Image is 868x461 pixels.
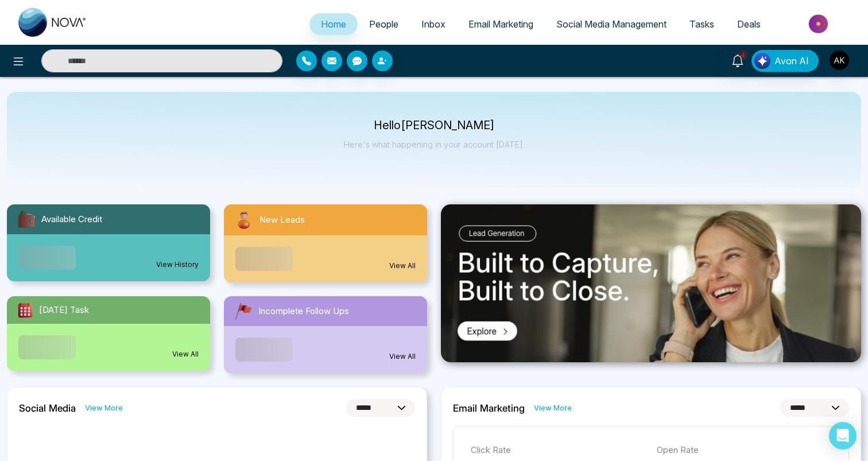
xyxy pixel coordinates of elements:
span: People [369,18,398,30]
a: Social Media Management [545,13,678,35]
span: [DATE] Task [39,304,89,317]
a: View More [85,402,123,413]
a: Inbox [410,13,457,35]
a: View All [172,349,199,359]
button: Avon AI [751,50,819,72]
a: Deals [726,13,772,35]
div: Open Intercom Messenger [829,422,857,450]
p: Hello [PERSON_NAME] [344,121,525,130]
span: Inbox [421,18,445,30]
a: 4 [724,50,751,70]
span: Home [321,18,346,30]
a: View All [389,351,416,362]
img: todayTask.svg [16,301,34,319]
img: Lead Flow [754,53,770,69]
a: View History [156,259,199,270]
span: Deals [737,18,761,30]
span: Email Marketing [468,18,533,30]
h2: Social Media [19,402,76,414]
p: Open Rate [657,444,831,457]
a: View More [534,402,572,413]
img: Nova CRM Logo [18,8,87,37]
img: availableCredit.svg [16,209,37,230]
span: Social Media Management [556,18,666,30]
img: User Avatar [830,51,849,70]
span: Incomplete Follow Ups [258,305,349,318]
a: Incomplete Follow UpsView All [217,296,434,373]
h2: Email Marketing [453,402,525,414]
span: Available Credit [41,213,102,226]
p: Here's what happening in your account [DATE]. [344,140,525,149]
a: Tasks [678,13,726,35]
a: Home [309,13,358,35]
img: Market-place.gif [778,11,861,37]
img: newLeads.svg [233,209,255,231]
span: New Leads [259,214,305,227]
span: Avon AI [774,54,809,68]
span: 4 [738,50,748,60]
span: Tasks [689,18,714,30]
a: New LeadsView All [217,204,434,282]
a: View All [389,261,416,271]
img: followUps.svg [233,301,254,321]
img: . [441,204,861,362]
p: Click Rate [471,444,645,457]
a: Email Marketing [457,13,545,35]
a: People [358,13,410,35]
